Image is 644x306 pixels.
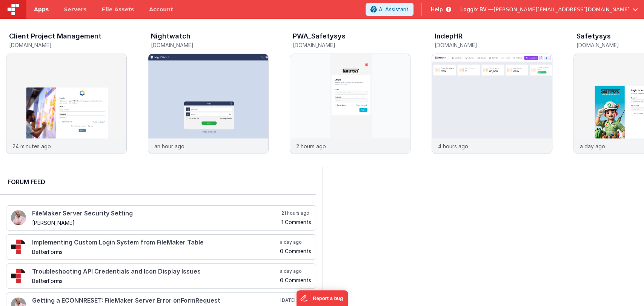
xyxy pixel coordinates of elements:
[366,3,413,16] button: AI Assistant
[8,177,309,186] h2: Forum Feed
[438,142,468,150] p: 4 hours ago
[293,42,410,48] h5: [DOMAIN_NAME]
[11,239,26,254] img: 295_2.png
[435,32,463,40] h3: IndepHR
[6,234,316,260] a: Implementing Custom Login System from FileMaker Table BetterForms a day ago 0 Comments
[280,297,311,303] h5: [DATE]
[280,268,311,274] h5: a day ago
[435,42,552,48] h5: [DOMAIN_NAME]
[296,142,326,150] p: 2 hours ago
[11,268,26,283] img: 295_2.png
[64,6,86,13] span: Servers
[32,278,278,284] h5: BetterForms
[151,42,269,48] h5: [DOMAIN_NAME]
[296,290,348,306] iframe: Marker.io feedback button
[379,6,409,13] span: AI Assistant
[32,297,279,304] h4: Getting a ECONNRESET: FileMaker Server Error onFormRequest
[9,42,127,48] h5: [DOMAIN_NAME]
[493,6,630,13] span: [PERSON_NAME][EMAIL_ADDRESS][DOMAIN_NAME]
[280,277,311,283] h5: 0 Comments
[32,210,280,217] h4: FileMaker Server Security Setting
[102,6,134,13] span: File Assets
[576,32,611,40] h3: Safetysys
[6,263,316,289] a: Troubleshooting API Credentials and Icon Display Issues BetterForms a day ago 0 Comments
[281,210,311,216] h5: 21 hours ago
[6,205,316,231] a: FileMaker Server Security Setting [PERSON_NAME] 21 hours ago 1 Comments
[32,268,278,275] h4: Troubleshooting API Credentials and Icon Display Issues
[32,249,278,255] h5: BetterForms
[293,32,346,40] h3: PWA_Safetysys
[580,142,605,150] p: a day ago
[431,6,443,13] span: Help
[280,248,311,254] h5: 0 Comments
[460,6,493,13] span: Loggix BV —
[280,239,311,245] h5: a day ago
[11,210,26,225] img: 411_2.png
[151,32,191,40] h3: Nightwatch
[34,6,49,13] span: Apps
[281,219,311,225] h5: 1 Comments
[32,220,280,226] h5: [PERSON_NAME]
[9,32,101,40] h3: Client Project Management
[32,239,278,246] h4: Implementing Custom Login System from FileMaker Table
[154,142,184,150] p: an hour ago
[460,6,638,13] button: Loggix BV — [PERSON_NAME][EMAIL_ADDRESS][DOMAIN_NAME]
